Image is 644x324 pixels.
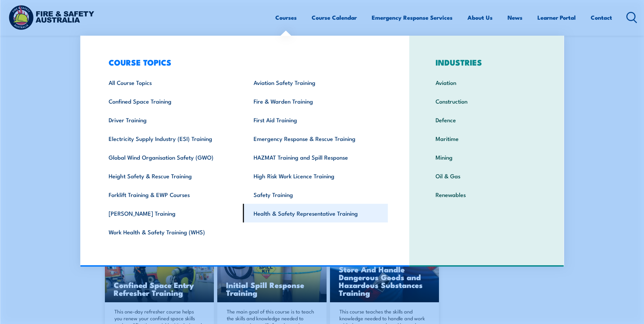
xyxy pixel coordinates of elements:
a: High Risk Work Licence Training [243,166,388,185]
a: First Aid Training [243,110,388,129]
h3: Store And Handle Dangerous Goods and Hazardous Substances Training [339,265,430,296]
img: Dangerous Goods [330,241,439,302]
a: Electricity Supply Industry (ESI) Training [98,129,243,148]
img: Confined Space Entry Training [105,241,214,302]
a: Health & Safety Representative Training [243,204,388,222]
h3: Confined Space Entry Refresher Training [114,281,205,296]
a: Safety Training [243,185,388,204]
img: Initial Spill Response [217,241,327,302]
a: Aviation [425,73,548,92]
a: [PERSON_NAME] Training [98,204,243,222]
a: Course Calendar [312,8,357,26]
a: About Us [467,8,493,26]
a: Learner Portal [537,8,576,26]
a: Global Wind Organisation Safety (GWO) [98,148,243,166]
a: Confined Space Entry Refresher Training [105,241,214,302]
a: Confined Space Training [98,92,243,110]
h3: INDUSTRIES [425,57,548,67]
h3: COURSE TOPICS [98,57,388,67]
a: Defence [425,110,548,129]
h3: Initial Spill Response Training [226,281,318,296]
a: News [508,8,522,26]
a: Courses [275,8,297,26]
a: Emergency Response & Rescue Training [243,129,388,148]
a: Oil & Gas [425,166,548,185]
a: Maritime [425,129,548,148]
a: Work Health & Safety Training (WHS) [98,222,243,241]
a: Initial Spill Response Training [217,241,327,302]
a: Emergency Response Services [372,8,453,26]
a: Mining [425,148,548,166]
a: Aviation Safety Training [243,73,388,92]
a: Store And Handle Dangerous Goods and Hazardous Substances Training [330,241,439,302]
a: Height Safety & Rescue Training [98,166,243,185]
a: Forklift Training & EWP Courses [98,185,243,204]
a: Construction [425,92,548,110]
a: HAZMAT Training and Spill Response [243,148,388,166]
a: Contact [591,8,612,26]
a: Fire & Warden Training [243,92,388,110]
a: Renewables [425,185,548,204]
a: Driver Training [98,110,243,129]
a: All Course Topics [98,73,243,92]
